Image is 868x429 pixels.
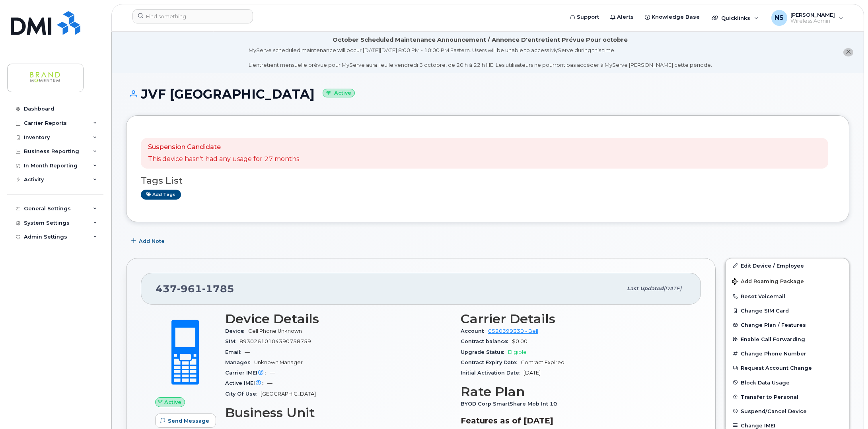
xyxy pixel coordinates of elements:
span: — [245,349,250,355]
p: This device hasn't had any usage for 27 months [148,155,299,164]
button: Block Data Usage [726,375,849,390]
a: Edit Device / Employee [726,258,849,273]
span: 1785 [202,283,234,295]
a: 0520399330 - Bell [488,328,538,334]
span: 89302610104390758759 [239,338,311,344]
h3: Device Details [225,312,451,326]
span: Contract Expired [521,359,564,365]
a: Add tags [141,190,181,200]
button: Change Plan / Features [726,318,849,332]
button: close notification [843,48,853,56]
span: Add Note [139,237,165,245]
span: [GEOGRAPHIC_DATA] [261,391,316,397]
span: Unknown Manager [254,359,303,365]
span: Add Roaming Package [732,278,804,286]
span: City Of Use [225,391,261,397]
span: Contract balance [461,338,512,344]
span: Eligible [508,349,527,355]
span: Cell Phone Unknown [248,328,302,334]
button: Transfer to Personal [726,390,849,404]
h3: Tags List [141,176,835,186]
span: — [267,380,272,386]
p: Suspension Candidate [148,143,299,152]
span: Upgrade Status [461,349,508,355]
h1: JVF [GEOGRAPHIC_DATA] [126,87,849,101]
span: Enable Call Forwarding [741,336,805,342]
span: — [270,370,275,376]
h3: Rate Plan [461,384,687,399]
h3: Carrier Details [461,312,687,326]
span: Account [461,328,488,334]
span: Active [164,398,181,406]
button: Enable Call Forwarding [726,332,849,346]
div: MyServe scheduled maintenance will occur [DATE][DATE] 8:00 PM - 10:00 PM Eastern. Users will be u... [249,47,712,69]
span: Carrier IMEI [225,370,270,376]
span: Suspend/Cancel Device [741,408,807,414]
span: Initial Activation Date [461,370,524,376]
span: [DATE] [664,285,681,291]
button: Send Message [155,413,216,428]
button: Reset Voicemail [726,289,849,303]
span: 961 [177,283,202,295]
div: October Scheduled Maintenance Announcement / Annonce D'entretient Prévue Pour octobre [333,36,628,44]
span: Change Plan / Features [741,322,806,328]
button: Add Note [126,234,171,248]
span: BYOD Corp SmartShare Mob Int 10 [461,401,561,407]
span: Manager [225,359,254,365]
span: Last updated [627,285,664,291]
span: 437 [156,283,234,295]
span: Device [225,328,248,334]
span: Active IMEI [225,380,267,386]
span: [DATE] [524,370,541,376]
button: Request Account Change [726,361,849,375]
span: $0.00 [512,338,527,344]
small: Active [323,89,355,98]
span: SIM [225,338,239,344]
button: Suspend/Cancel Device [726,404,849,418]
button: Change SIM Card [726,303,849,318]
h3: Business Unit [225,406,451,420]
h3: Features as of [DATE] [461,416,687,425]
button: Change Phone Number [726,346,849,361]
button: Add Roaming Package [726,273,849,289]
span: Contract Expiry Date [461,359,521,365]
span: Send Message [168,417,209,425]
span: Email [225,349,245,355]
